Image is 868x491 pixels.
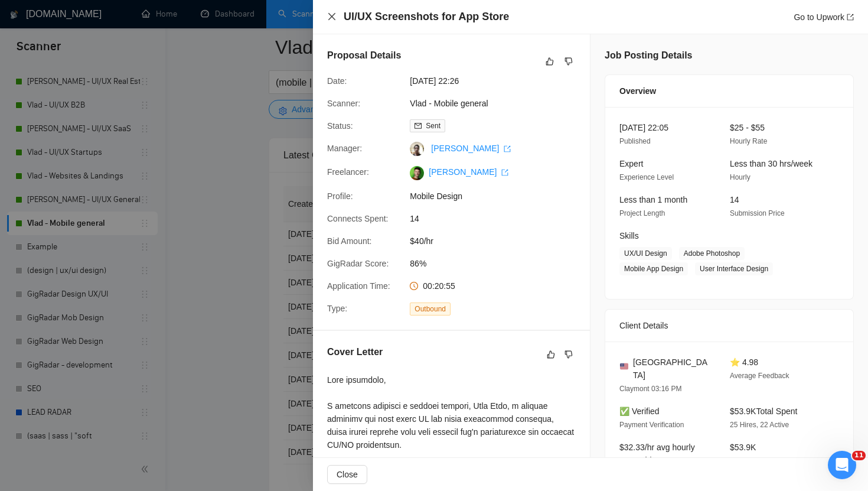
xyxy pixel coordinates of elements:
[619,407,660,416] span: ✅ Verified
[619,385,681,393] span: Claymont 03:16 PM
[619,173,674,181] span: Experience Level
[620,362,628,370] img: 🇺🇸
[327,12,337,22] button: Close
[327,214,389,223] span: Connects Spent:
[546,57,554,66] span: like
[619,84,656,97] span: Overview
[730,137,767,145] span: Hourly Rate
[327,121,353,131] span: Status:
[410,282,418,290] span: clock-circle
[794,12,854,22] a: Go to Upworkexport
[564,350,573,359] span: dislike
[410,97,587,110] span: Vlad - Mobile general
[633,356,711,382] span: [GEOGRAPHIC_DATA]
[410,257,587,270] span: 86%
[547,350,555,359] span: like
[730,372,789,380] span: Average Feedback
[730,159,812,168] span: Less than 30 hrs/week
[327,191,353,201] span: Profile:
[327,345,383,359] h5: Cover Letter
[730,457,765,465] span: Total Spent
[619,421,684,429] span: Payment Verification
[327,304,347,313] span: Type:
[327,12,337,21] span: close
[410,166,424,180] img: c16pGwGrh3ocwXKs_QLemoNvxF5hxZwYyk4EQ7X_OQYVbd2jgSzNEOmhmNm2noYs8N
[410,212,587,225] span: 14
[415,122,422,129] span: mail
[410,74,587,87] span: [DATE] 22:26
[327,144,362,153] span: Manager:
[504,145,511,152] span: export
[327,465,367,484] button: Close
[337,468,358,481] span: Close
[619,247,672,260] span: UX/UI Design
[619,262,688,275] span: Mobile App Design
[619,195,687,204] span: Less than 1 month
[543,54,557,69] button: like
[619,159,643,168] span: Expert
[619,231,639,240] span: Skills
[327,167,369,177] span: Freelancer:
[562,347,576,362] button: dislike
[327,236,372,246] span: Bid Amount:
[344,9,509,24] h4: UI/UX Screenshots for App Store
[619,443,695,465] span: $32.33/hr avg hourly rate paid
[619,209,665,217] span: Project Length
[619,310,839,342] div: Client Details
[562,54,576,69] button: dislike
[431,144,511,153] a: [PERSON_NAME] export
[730,195,739,204] span: 14
[619,137,651,145] span: Published
[730,407,797,416] span: $53.9K Total Spent
[327,99,360,108] span: Scanner:
[730,443,756,452] span: $53.9K
[564,57,573,66] span: dislike
[410,235,587,248] span: $40/hr
[423,281,455,291] span: 00:20:55
[730,123,765,132] span: $25 - $55
[679,247,745,260] span: Adobe Photoshop
[730,173,750,181] span: Hourly
[828,451,856,479] iframe: Intercom live chat
[327,76,347,86] span: Date:
[501,169,508,176] span: export
[410,190,587,203] span: Mobile Design
[847,14,854,21] span: export
[619,123,668,132] span: [DATE] 22:05
[426,122,440,130] span: Sent
[730,357,758,367] span: ⭐ 4.98
[605,48,692,63] h5: Job Posting Details
[327,281,390,291] span: Application Time:
[695,262,773,275] span: User Interface Design
[730,421,789,429] span: 25 Hires, 22 Active
[852,451,866,460] span: 11
[429,167,508,177] a: [PERSON_NAME] export
[410,303,451,316] span: Outbound
[327,48,401,63] h5: Proposal Details
[730,209,785,217] span: Submission Price
[327,259,389,268] span: GigRadar Score:
[544,347,558,362] button: like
